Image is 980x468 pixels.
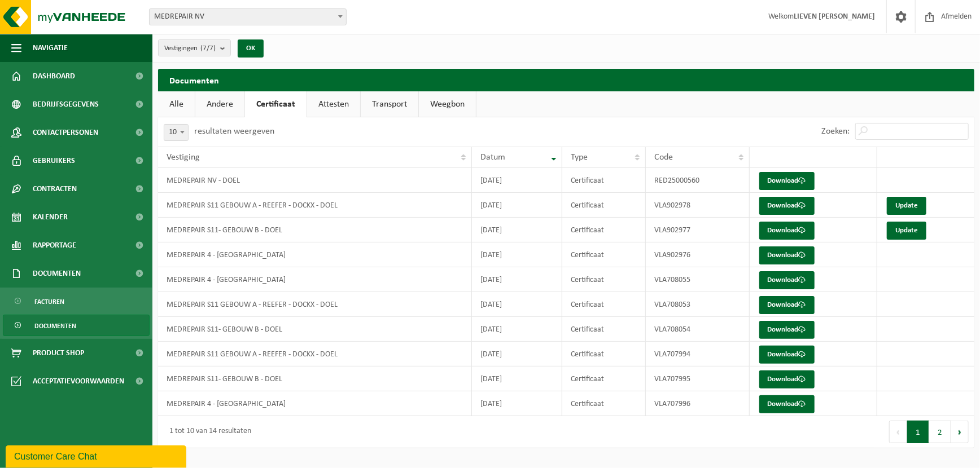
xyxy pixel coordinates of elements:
[646,242,750,267] td: VLA902976
[562,267,646,292] td: Certificaat
[821,127,850,136] label: Zoeken:
[472,267,562,292] td: [DATE]
[907,421,929,443] button: 1
[472,218,562,242] td: [DATE]
[158,317,472,342] td: MEDREPAIR S11- GEBOUW B - DOEL
[150,9,346,25] span: MEDREPAIR NV
[646,168,750,193] td: RED25000560
[646,218,750,242] td: VLA902977
[33,367,124,395] span: Acceptatievoorwaarden
[646,317,750,342] td: VLA708054
[33,203,68,231] span: Kalender
[33,118,98,147] span: Contactpersonen
[646,193,750,218] td: VLA902978
[158,218,472,242] td: MEDREPAIR S11- GEBOUW B - DOEL
[472,193,562,218] td: [DATE]
[646,292,750,317] td: VLA708053
[34,315,76,337] span: Documenten
[562,218,646,242] td: Certificaat
[158,342,472,367] td: MEDREPAIR S11 GEBOUW A - REEFER - DOCKX - DOEL
[759,296,815,314] a: Download
[164,124,189,141] span: 10
[167,153,200,162] span: Vestiging
[164,40,216,57] span: Vestigingen
[149,8,347,25] span: MEDREPAIR NV
[158,292,472,317] td: MEDREPAIR S11 GEBOUW A - REEFER - DOCKX - DOEL
[562,391,646,416] td: Certificaat
[562,242,646,267] td: Certificaat
[307,91,360,117] a: Attesten
[33,175,77,203] span: Contracten
[238,39,264,58] button: OK
[195,91,244,117] a: Andere
[472,391,562,416] td: [DATE]
[158,39,231,56] button: Vestigingen(7/7)
[33,90,99,118] span: Bedrijfsgegevens
[889,421,907,443] button: Previous
[759,222,815,240] a: Download
[759,370,815,388] a: Download
[646,267,750,292] td: VLA708055
[654,153,673,162] span: Code
[571,153,588,162] span: Type
[472,317,562,342] td: [DATE]
[759,346,815,364] a: Download
[361,91,418,117] a: Transport
[158,193,472,218] td: MEDREPAIR S11 GEBOUW A - REEFER - DOCKX - DOEL
[33,147,75,175] span: Gebruikers
[164,125,188,140] span: 10
[887,222,926,240] a: Update
[759,395,815,413] a: Download
[34,291,64,312] span: Facturen
[759,321,815,339] a: Download
[472,342,562,367] td: [DATE]
[562,292,646,317] td: Certificaat
[33,231,76,259] span: Rapportage
[158,168,472,193] td: MEDREPAIR NV - DOEL
[158,69,974,91] h2: Documenten
[33,34,68,62] span: Navigatie
[158,367,472,391] td: MEDREPAIR S11- GEBOUW B - DOEL
[194,127,274,136] label: resultaten weergeven
[6,443,189,468] iframe: chat widget
[646,367,750,391] td: VLA707995
[158,391,472,416] td: MEDREPAIR 4 - [GEOGRAPHIC_DATA]
[646,391,750,416] td: VLA707996
[794,12,875,21] strong: LIEVEN [PERSON_NAME]
[158,267,472,292] td: MEDREPAIR 4 - [GEOGRAPHIC_DATA]
[33,339,84,367] span: Product Shop
[759,246,815,264] a: Download
[472,168,562,193] td: [DATE]
[472,242,562,267] td: [DATE]
[3,290,150,312] a: Facturen
[562,342,646,367] td: Certificaat
[951,421,969,443] button: Next
[759,197,815,215] a: Download
[200,45,216,52] count: (7/7)
[158,242,472,267] td: MEDREPAIR 4 - [GEOGRAPHIC_DATA]
[759,271,815,289] a: Download
[33,62,75,90] span: Dashboard
[759,172,815,190] a: Download
[887,197,926,215] a: Update
[562,317,646,342] td: Certificaat
[472,367,562,391] td: [DATE]
[158,91,195,117] a: Alle
[562,367,646,391] td: Certificaat
[646,342,750,367] td: VLA707994
[562,193,646,218] td: Certificaat
[472,292,562,317] td: [DATE]
[3,315,150,336] a: Documenten
[562,168,646,193] td: Certificaat
[480,153,505,162] span: Datum
[419,91,476,117] a: Weegbon
[929,421,951,443] button: 2
[245,91,307,117] a: Certificaat
[33,259,81,288] span: Documenten
[164,422,251,442] div: 1 tot 10 van 14 resultaten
